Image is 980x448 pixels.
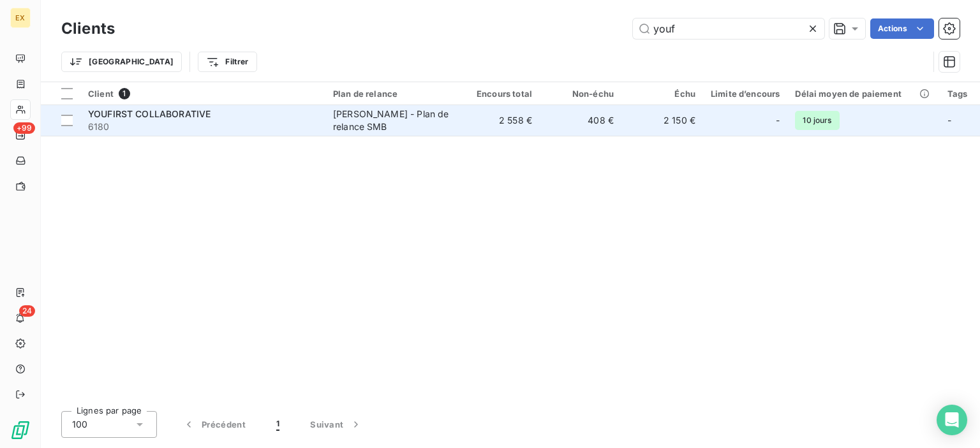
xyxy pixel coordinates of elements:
[776,114,780,127] span: -
[333,89,450,99] div: Plan de relance
[10,125,30,145] a: +99
[119,88,130,99] span: 1
[13,122,35,134] span: +99
[795,111,839,130] span: 10 jours
[88,89,114,99] span: Client
[10,8,31,28] div: EX
[19,305,35,317] span: 24
[947,115,951,126] span: -
[295,411,378,438] button: Suivant
[629,89,695,99] div: Échu
[72,418,87,431] span: 100
[61,17,115,40] h3: Clients
[198,52,256,72] button: Filtrer
[458,105,540,136] td: 2 558 €
[466,89,532,99] div: Encours total
[633,18,824,39] input: Rechercher
[88,108,211,119] span: YOUFIRST COLLABORATIVE
[167,411,261,438] button: Précédent
[276,418,279,431] span: 1
[937,405,967,435] div: Open Intercom Messenger
[540,105,621,136] td: 408 €
[88,120,318,133] span: 6180
[711,89,780,99] div: Limite d’encours
[61,52,182,72] button: [GEOGRAPHIC_DATA]
[621,105,703,136] td: 2 150 €
[10,420,31,440] img: Logo LeanPay
[333,108,450,133] div: [PERSON_NAME] - Plan de relance SMB
[870,18,934,39] button: Actions
[547,89,614,99] div: Non-échu
[795,89,932,99] div: Délai moyen de paiement
[261,411,295,438] button: 1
